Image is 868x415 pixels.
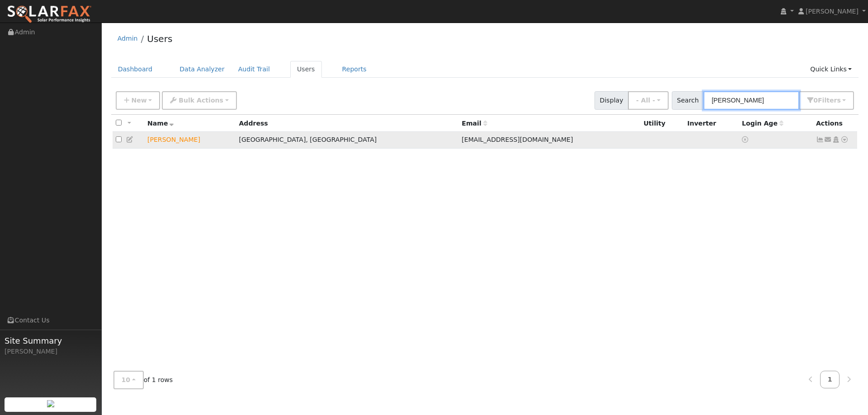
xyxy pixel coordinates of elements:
button: New [116,91,160,110]
div: Utility [643,119,681,128]
a: No login access [742,136,750,143]
div: Inverter [687,119,736,128]
a: mhumaydan@gmail.com [824,135,832,145]
td: Lead [144,132,236,149]
a: Data Analyzer [173,61,231,78]
span: Search [672,91,704,110]
span: Name [147,120,174,127]
button: 10 [113,371,144,389]
a: Not connected [816,136,824,143]
a: Edit User [126,136,134,143]
a: Dashboard [111,61,160,78]
a: Login As [832,136,840,143]
input: Search [703,91,799,110]
a: Audit Trail [231,61,277,78]
div: Actions [816,119,854,128]
span: [PERSON_NAME] [806,8,859,15]
span: 10 [122,376,131,383]
a: Admin [118,35,138,42]
span: [EMAIL_ADDRESS][DOMAIN_NAME] [462,136,573,143]
span: Site Summary [5,335,97,347]
span: s [837,97,840,104]
span: New [131,97,146,104]
td: [GEOGRAPHIC_DATA], [GEOGRAPHIC_DATA] [236,132,458,149]
button: Bulk Actions [162,91,236,110]
a: Reports [335,61,373,78]
span: Bulk Actions [179,97,223,104]
img: retrieve [47,400,54,407]
img: SolarFax [7,5,92,24]
button: - All - [628,91,669,110]
div: [PERSON_NAME] [5,347,97,356]
a: Quick Links [803,61,859,78]
a: Users [290,61,322,78]
span: Display [594,91,628,110]
a: Other actions [840,135,849,145]
button: 0Filters [799,91,854,110]
div: Address [239,119,455,128]
a: 1 [820,371,840,388]
span: Filter [818,97,841,104]
span: Days since last login [742,120,783,127]
a: Users [147,33,172,44]
span: Email [462,120,487,127]
span: of 1 rows [113,371,173,389]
